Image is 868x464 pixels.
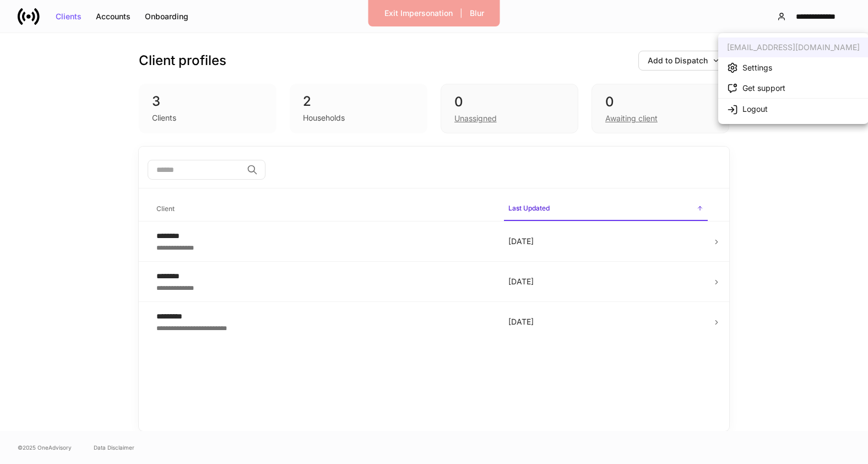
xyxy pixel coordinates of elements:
div: [EMAIL_ADDRESS][DOMAIN_NAME] [727,42,860,53]
div: Blur [470,9,484,17]
div: Get support [742,83,785,94]
div: Exit Impersonation [384,9,453,17]
div: Logout [742,104,768,115]
div: Settings [742,62,772,73]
